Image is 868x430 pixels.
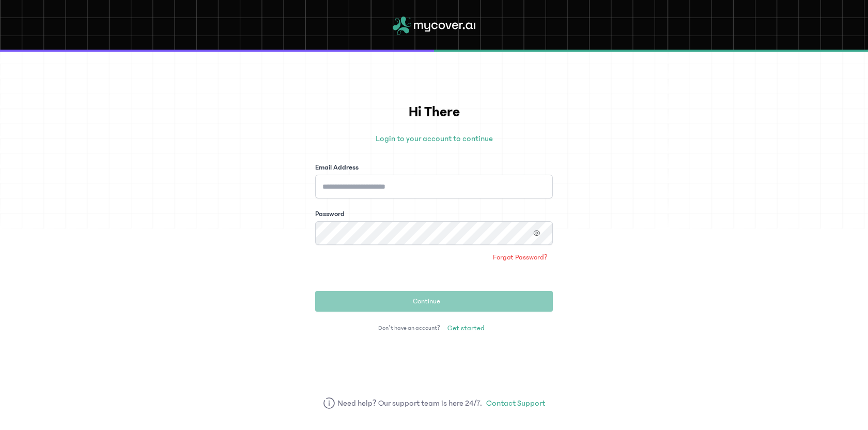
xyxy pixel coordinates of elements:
label: Email Address [315,162,359,173]
h1: Hi There [315,101,553,123]
span: Need help? Our support team is here 24/7. [337,397,483,409]
button: Continue [315,291,553,312]
span: Forgot Password? [493,252,548,263]
span: Don’t have an account? [378,324,440,332]
a: Get started [442,320,490,336]
span: Get started [447,323,485,333]
span: Continue [413,296,440,306]
p: Login to your account to continue [315,132,553,145]
label: Password [315,209,345,219]
a: Forgot Password? [488,249,553,266]
a: Contact Support [486,397,545,409]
